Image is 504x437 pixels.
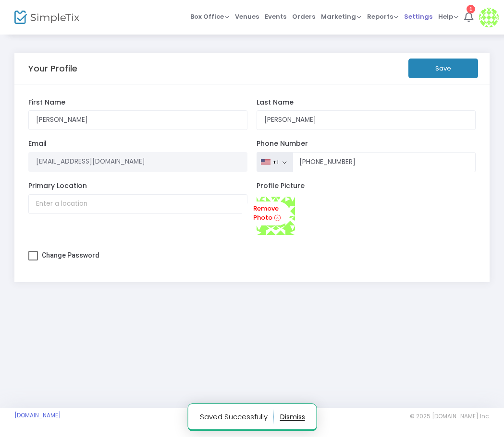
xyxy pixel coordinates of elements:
label: Email [28,140,247,148]
span: Events [265,4,286,29]
label: Primary Location [28,182,247,190]
label: Last Name [257,98,476,107]
div: +1 [272,158,279,166]
a: [DOMAIN_NAME] [14,412,61,419]
input: First Name [28,110,247,130]
button: dismiss [280,409,305,425]
input: Enter a location [28,194,247,214]
span: Marketing [321,12,361,21]
span: Reports [367,12,398,21]
input: Phone Number [293,152,476,172]
label: Phone Number [257,140,476,148]
span: Help [438,12,458,21]
span: Settings [404,4,432,29]
span: Venues [235,4,259,29]
h5: Your Profile [28,63,77,74]
div: 1 [467,5,475,13]
input: Last Name [257,110,476,130]
button: Save [408,59,478,78]
span: Change Password [42,251,99,259]
img: 25d9f4a6d536f4d3705e260bb4dfa60f [257,197,295,235]
label: First Name [28,98,247,107]
span: © 2025 [DOMAIN_NAME] Inc. [410,413,490,420]
p: Saved Successfully [199,409,273,425]
button: +1 [257,152,293,172]
a: Remove Photo [242,201,290,226]
span: Orders [292,4,315,29]
span: Profile Picture [257,181,305,190]
span: Box Office [190,12,229,21]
